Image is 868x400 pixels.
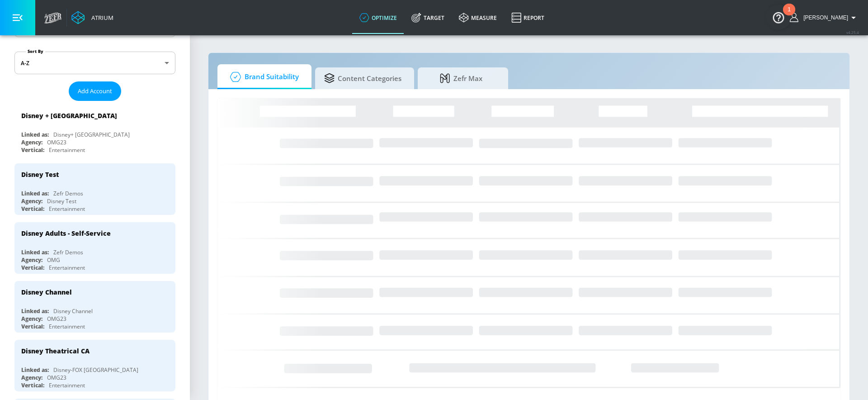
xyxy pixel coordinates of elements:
div: Entertainment [49,381,85,389]
div: Disney Adults - Self-Service [21,229,111,238]
div: Linked as: [21,366,49,374]
a: measure [452,1,504,34]
div: Linked as: [21,131,49,138]
div: Atrium [88,14,113,22]
a: optimize [352,1,404,34]
a: Report [504,1,552,34]
div: OMG23 [47,315,66,323]
span: Zefr Max [427,67,495,89]
label: Sort By [26,48,45,54]
div: Entertainment [49,146,85,154]
div: Vertical: [21,323,44,330]
div: Agency: [21,315,42,323]
div: Agency: [21,256,42,264]
div: Disney+ [GEOGRAPHIC_DATA] [53,131,130,138]
button: Open Resource Center, 1 new notification [766,5,791,30]
div: Disney + [GEOGRAPHIC_DATA]Linked as:Disney+ [GEOGRAPHIC_DATA]Agency:OMG23Vertical:Entertainment [14,105,175,156]
button: [PERSON_NAME] [790,12,859,23]
div: Vertical: [21,381,44,389]
div: OMG23 [47,138,66,146]
div: Disney Channel [21,288,72,296]
span: v 4.25.4 [846,30,859,35]
div: Disney Test [47,197,76,205]
div: Agency: [21,197,42,205]
div: Disney Theatrical CALinked as:Disney-FOX [GEOGRAPHIC_DATA]Agency:OMG23Vertical:Entertainment [14,340,175,391]
span: login as: anthony.rios@zefr.com [800,14,848,21]
a: Atrium [71,11,113,24]
div: Disney Channel [53,307,93,315]
span: Content Categories [324,67,401,89]
div: Disney Test [21,170,59,179]
div: Zefr Demos [53,248,83,256]
div: Linked as: [21,307,49,315]
div: Agency: [21,138,42,146]
div: Disney-FOX [GEOGRAPHIC_DATA] [53,366,138,374]
div: Disney Adults - Self-ServiceLinked as:Zefr DemosAgency:OMGVertical:Entertainment [14,222,175,274]
div: Disney Theatrical CA [21,347,90,355]
div: OMG23 [47,374,66,381]
div: Linked as: [21,190,49,197]
div: Disney ChannelLinked as:Disney ChannelAgency:OMG23Vertical:Entertainment [14,281,175,333]
a: Target [404,1,452,34]
div: Entertainment [49,205,85,213]
div: Entertainment [49,264,85,271]
div: Agency: [21,374,42,381]
div: Disney + [GEOGRAPHIC_DATA] [21,111,117,120]
div: A-Z [14,52,175,74]
div: Vertical: [21,205,44,213]
div: Linked as: [21,248,49,256]
div: Vertical: [21,264,44,271]
div: OMG [47,256,60,264]
div: Disney TestLinked as:Zefr DemosAgency:Disney TestVertical:Entertainment [14,163,175,215]
button: Add Account [69,81,121,101]
span: Add Account [78,86,112,96]
div: 1 [788,10,791,21]
span: Brand Suitability [226,66,299,88]
div: Vertical: [21,146,44,154]
div: Zefr Demos [53,190,83,197]
div: Entertainment [49,323,85,330]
